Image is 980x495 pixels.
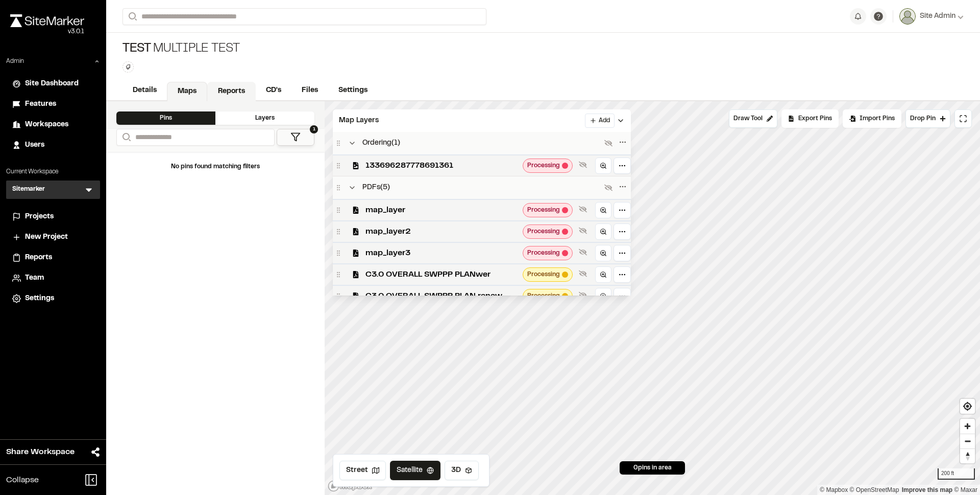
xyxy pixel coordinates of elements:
[527,227,560,236] span: Processing
[6,446,75,458] span: Share Workspace
[390,461,440,480] button: Satellite
[523,224,573,239] div: Map layer tileset creation errored with 'Unknown exception'
[920,11,955,22] span: Site Admin
[960,448,975,463] button: Reset bearing to north
[365,290,519,302] span: C3.0 OVERALL SWPPP PLAN renew
[860,114,895,123] span: Import Pins
[960,399,975,414] button: Find my location
[595,223,611,240] a: Zoom to layer
[12,185,45,195] h3: Sitemarker
[781,109,839,128] div: No pins available to export
[523,289,573,303] div: Map layer tileset processing
[339,115,379,126] span: Map Layers
[310,125,318,133] span: 1
[527,270,560,279] span: Processing
[523,203,573,217] div: Map layer tileset creation errored with 'Unknown exception'
[905,109,950,128] button: Drop Pin
[328,480,373,492] a: Mapbox logo
[25,140,44,151] span: Users
[365,204,519,216] span: map_layer
[633,463,672,472] span: 0 pins in area
[12,78,94,89] a: Site Dashboard
[365,247,519,259] span: map_layer3
[960,419,975,434] button: Zoom in
[562,293,568,299] span: Map layer tileset processing
[527,291,560,301] span: Processing
[365,268,519,281] span: C3.0 OVERALL SWPPP PLANwer
[25,293,54,304] span: Settings
[207,82,256,101] a: Reports
[820,486,848,493] a: Mapbox
[116,129,135,146] button: Search
[562,207,568,213] span: Map layer tileset creation errored with 'Unknown exception'
[902,486,952,493] a: Map feedback
[171,164,260,169] span: No pins found matching filters
[577,289,589,301] button: Show layer
[6,474,39,486] span: Collapse
[595,288,611,304] a: Zoom to layer
[339,461,386,480] button: Street
[523,267,573,282] div: Map layer tileset processing
[122,61,134,73] button: Edit Tags
[328,81,378,100] a: Settings
[910,114,936,123] span: Drop Pin
[577,246,589,258] button: Show layer
[122,81,167,100] a: Details
[562,229,568,235] span: Map layer tileset creation errored with 'Unknown exception'
[798,114,832,123] span: Export Pins
[527,249,560,258] span: Processing
[325,101,980,495] canvas: Map
[577,224,589,237] button: Show layer
[365,226,519,238] span: map_layer2
[954,486,977,493] a: Maxar
[562,272,568,278] span: Map layer tileset processing
[6,167,100,176] p: Current Workspace
[6,57,24,66] p: Admin
[362,182,390,193] span: PDFs ( 5 )
[577,159,589,171] button: Show layer
[25,78,79,89] span: Site Dashboard
[595,245,611,261] a: Zoom to layer
[10,27,84,36] div: Oh geez...please don't...
[595,202,611,218] a: Zoom to layer
[12,211,94,222] a: Projects
[523,159,573,173] div: Map layer tileset creation errored with 'Unknown exception'
[12,252,94,263] a: Reports
[12,140,94,151] a: Users
[291,81,328,100] a: Files
[122,41,240,57] div: Multiple Test
[256,81,291,100] a: CD's
[362,138,400,149] span: Ordering ( 1 )
[523,246,573,260] div: Map layer tileset creation errored with 'Unknown exception'
[277,129,314,146] button: 1
[215,111,314,125] div: Layers
[733,114,763,123] span: Draw Tool
[25,252,52,263] span: Reports
[12,99,94,110] a: Features
[12,119,94,130] a: Workspaces
[562,163,568,169] span: Map layer tileset creation errored with 'Unknown exception'
[527,161,560,170] span: Processing
[595,266,611,283] a: Zoom to layer
[25,273,44,284] span: Team
[843,109,901,128] div: Import Pins into your project
[585,114,615,128] button: Add
[960,434,975,448] button: Zoom out
[595,157,611,174] a: Zoom to layer
[122,8,141,25] button: Search
[10,14,84,27] img: rebrand.png
[25,99,56,110] span: Features
[577,203,589,215] button: Show layer
[938,468,975,480] div: 200 ft
[729,109,777,128] button: Draw Tool
[12,293,94,304] a: Settings
[899,8,916,25] img: User
[899,8,964,25] button: Site Admin
[167,82,207,101] a: Maps
[365,160,519,172] span: 133696287778691361
[577,267,589,280] button: Show layer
